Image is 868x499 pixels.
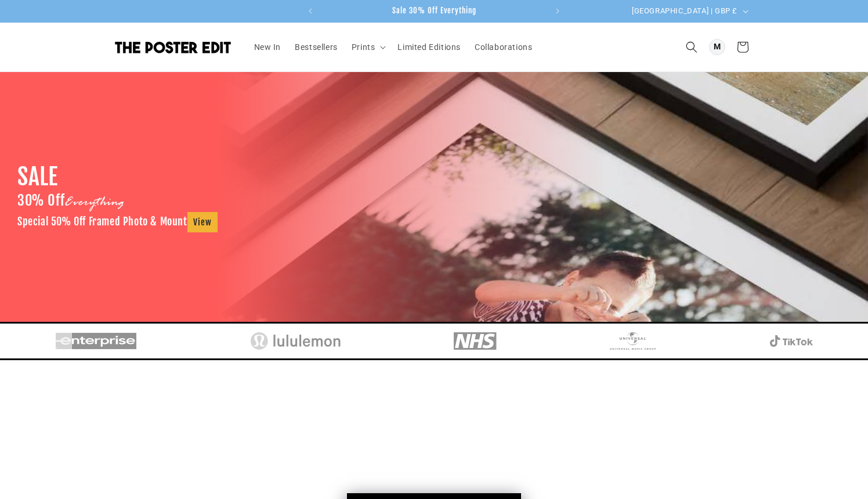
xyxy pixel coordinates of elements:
[352,42,375,52] span: Prints
[115,41,231,53] img: The Poster Edit
[254,42,281,52] span: New In
[64,194,124,211] span: Everything
[468,35,539,59] a: Collaborations
[295,42,338,52] span: Bestsellers
[397,42,461,52] span: Limited Editions
[111,37,236,58] a: The Poster Edit
[187,212,218,232] a: View
[475,42,532,52] span: Collaborations
[247,35,288,59] a: New In
[392,6,476,15] span: Sale 30% Off Everything
[679,34,704,60] summary: Search
[288,35,345,59] a: Bestsellers
[345,35,391,59] summary: Prints
[632,5,737,17] span: [GEOGRAPHIC_DATA] | GBP £
[390,35,468,59] a: Limited Editions
[17,212,218,232] h3: Special 50% Off Framed Photo & Mount
[17,192,124,212] h2: 30% Off
[17,161,57,192] h1: SALE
